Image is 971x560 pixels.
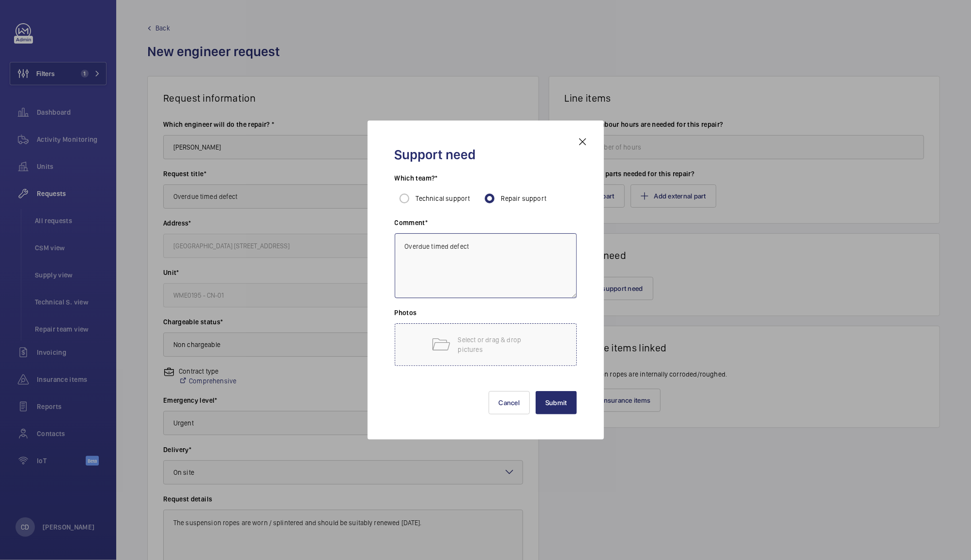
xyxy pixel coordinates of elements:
h3: Which team?* [395,173,577,189]
span: Repair support [501,195,547,202]
span: Technical support [416,195,470,202]
h2: Support need [395,146,577,164]
button: Cancel [489,391,530,414]
button: Submit [536,391,577,414]
h3: Photos [395,308,577,323]
p: Select or drag & drop pictures [458,335,540,354]
h3: Comment* [395,218,577,233]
